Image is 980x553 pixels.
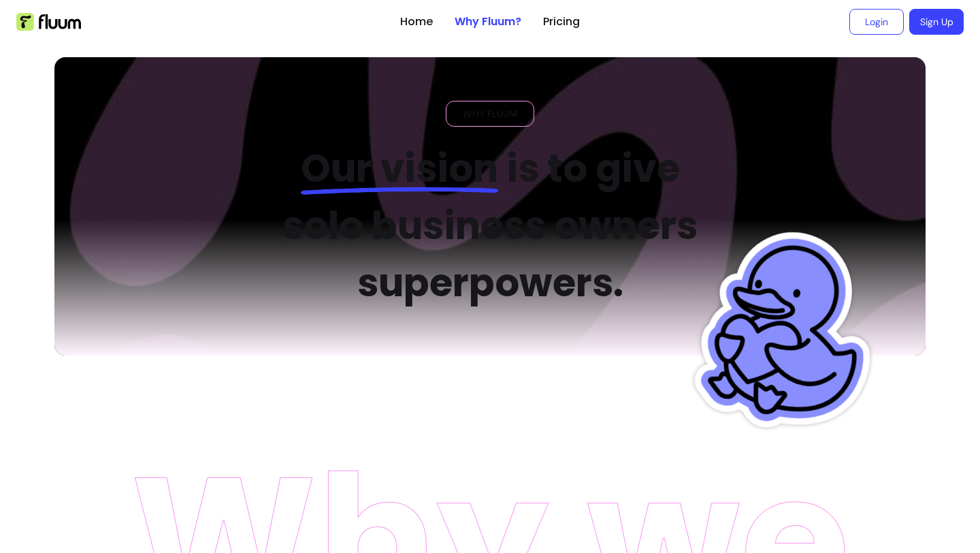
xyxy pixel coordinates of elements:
span: Our vision [301,142,498,195]
a: Pricing [543,14,580,30]
span: WHY FLUUM [457,107,523,121]
a: Why Fluum? [455,14,521,30]
h2: is to give solo business owners superpowers. [260,140,721,312]
a: Sign Up [909,9,964,35]
img: Fluum Duck sticker [683,198,897,466]
a: Login [849,9,904,35]
img: Fluum Logo [16,13,81,31]
a: Home [400,14,433,30]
